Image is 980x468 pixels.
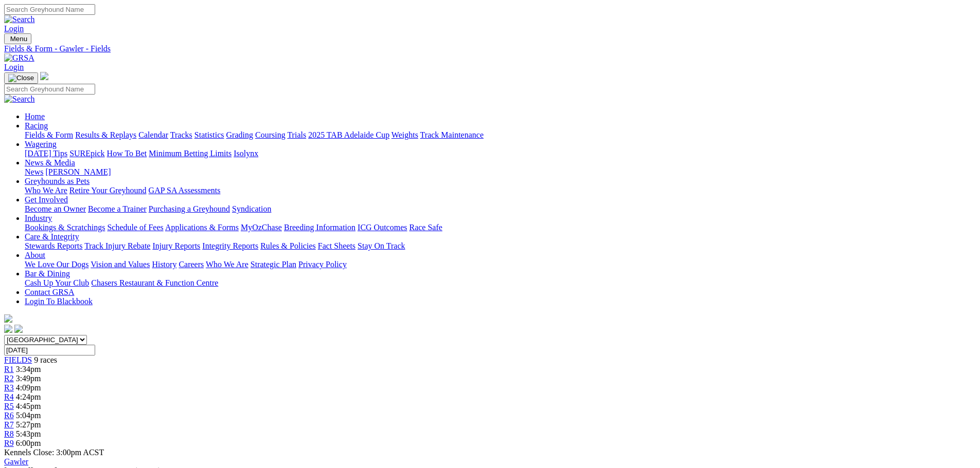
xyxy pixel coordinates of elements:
[25,121,48,130] a: Racing
[25,278,976,288] div: Bar & Dining
[251,260,296,269] a: Strategic Plan
[4,33,31,44] button: Toggle navigation
[25,140,57,148] a: Wagering
[40,72,48,80] img: logo-grsa-white.png
[25,214,52,222] a: Industry
[358,223,407,232] a: ICG Outcomes
[45,167,111,176] a: [PERSON_NAME]
[25,149,67,158] a: [DATE] Tips
[149,186,221,195] a: GAP SA Assessments
[170,130,192,139] a: Tracks
[25,260,976,269] div: About
[4,365,14,373] span: R1
[16,402,41,410] span: 4:45pm
[4,411,14,420] a: R6
[16,411,41,420] span: 5:04pm
[4,314,12,323] img: logo-grsa-white.png
[88,204,147,213] a: Become a Trainer
[4,420,14,429] a: R7
[25,241,976,251] div: Care & Integrity
[25,278,89,287] a: Cash Up Your Club
[34,355,57,364] span: 9 races
[206,260,248,269] a: Who We Are
[14,325,23,333] img: twitter.svg
[226,130,253,139] a: Grading
[4,84,95,95] input: Search
[107,223,163,232] a: Schedule of Fees
[8,74,34,82] img: Close
[232,204,271,213] a: Syndication
[107,149,147,158] a: How To Bet
[308,130,389,139] a: 2025 TAB Adelaide Cup
[25,167,976,177] div: News & Media
[69,186,147,195] a: Retire Your Greyhound
[4,63,24,71] a: Login
[194,130,224,139] a: Statistics
[358,241,405,250] a: Stay On Track
[25,223,976,232] div: Industry
[84,241,150,250] a: Track Injury Rebate
[409,223,442,232] a: Race Safe
[4,392,14,401] a: R4
[4,402,14,410] a: R5
[298,260,347,269] a: Privacy Policy
[241,223,282,232] a: MyOzChase
[16,365,41,373] span: 3:34pm
[202,241,258,250] a: Integrity Reports
[25,260,88,269] a: We Love Our Dogs
[16,374,41,383] span: 3:49pm
[25,195,68,204] a: Get Involved
[16,420,41,429] span: 5:27pm
[25,297,93,306] a: Login To Blackbook
[25,204,976,214] div: Get Involved
[149,204,230,213] a: Purchasing a Greyhound
[25,288,74,296] a: Contact GRSA
[91,260,150,269] a: Vision and Values
[152,260,176,269] a: History
[25,223,105,232] a: Bookings & Scratchings
[4,44,976,53] a: Fields & Form - Gawler - Fields
[25,167,43,176] a: News
[255,130,286,139] a: Coursing
[4,24,24,33] a: Login
[138,130,168,139] a: Calendar
[25,158,75,167] a: News & Media
[4,457,28,466] a: Gawler
[4,95,35,104] img: Search
[149,149,231,158] a: Minimum Betting Limits
[25,269,70,278] a: Bar & Dining
[318,241,355,250] a: Fact Sheets
[25,232,79,241] a: Care & Integrity
[75,130,136,139] a: Results & Replays
[69,149,104,158] a: SUREpick
[4,345,95,355] input: Select date
[4,15,35,24] img: Search
[4,355,32,364] a: FIELDS
[165,223,239,232] a: Applications & Forms
[420,130,484,139] a: Track Maintenance
[25,204,86,213] a: Become an Owner
[91,278,218,287] a: Chasers Restaurant & Function Centre
[4,374,14,383] a: R2
[260,241,316,250] a: Rules & Policies
[4,325,12,333] img: facebook.svg
[179,260,204,269] a: Careers
[152,241,200,250] a: Injury Reports
[4,429,14,438] span: R8
[4,383,14,392] a: R3
[25,112,45,121] a: Home
[16,439,41,447] span: 6:00pm
[4,4,95,15] input: Search
[10,35,27,43] span: Menu
[4,53,34,63] img: GRSA
[4,72,38,84] button: Toggle navigation
[284,223,355,232] a: Breeding Information
[25,149,976,158] div: Wagering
